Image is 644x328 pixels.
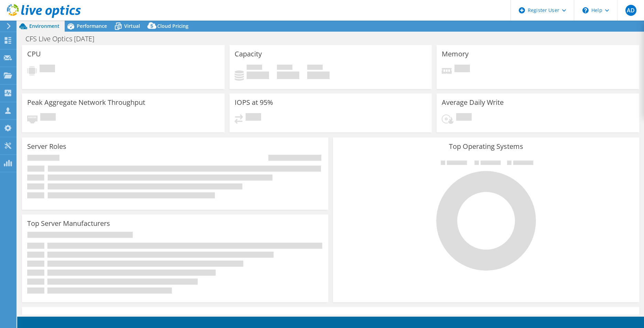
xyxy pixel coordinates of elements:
[247,65,262,72] span: Used
[27,220,110,227] h3: Top Server Manufacturers
[157,23,189,29] span: Cloud Pricing
[40,113,56,122] span: Pending
[338,143,634,150] h3: Top Operating Systems
[235,99,273,106] h3: IOPS at 95%
[454,65,470,74] span: Pending
[77,23,107,29] span: Performance
[625,5,636,16] span: AD
[235,50,262,58] h3: Capacity
[277,65,292,72] span: Free
[27,50,41,58] h3: CPU
[442,99,504,106] h3: Average Daily Write
[27,143,66,150] h3: Server Roles
[247,72,269,79] h4: 0 GiB
[456,113,472,122] span: Pending
[29,23,60,29] span: Environment
[246,113,261,122] span: Pending
[277,72,299,79] h4: 0 GiB
[307,65,323,72] span: Total
[307,72,330,79] h4: 0 GiB
[22,35,105,43] h1: CFS LIve Optics [DATE]
[27,99,145,106] h3: Peak Aggregate Network Throughput
[124,23,140,29] span: Virtual
[442,50,469,58] h3: Memory
[40,65,55,74] span: Pending
[582,7,589,13] svg: \n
